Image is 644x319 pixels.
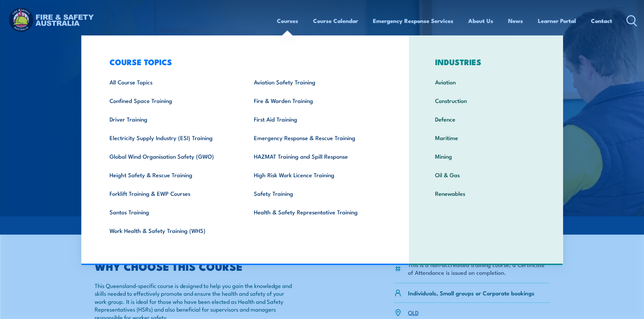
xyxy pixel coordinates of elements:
[243,91,388,110] a: Fire & Warden Training
[425,110,547,128] a: Defence
[95,261,292,271] h2: WHY CHOOSE THIS COURSE
[408,261,550,276] li: This is a non-accredited training course, a Certificate of Attendance is issued on completion.
[408,308,419,316] a: QLD
[468,12,493,30] a: About Us
[99,165,243,184] a: Height Safety & Rescue Training
[99,128,243,147] a: Electricity Supply Industry (ESI) Training
[243,184,388,203] a: Safety Training
[508,12,523,30] a: News
[408,289,534,297] p: Individuals, Small groups or Corporate bookings
[425,57,547,67] h3: INDUSTRIES
[99,184,243,203] a: Forklift Training & EWP Courses
[425,73,547,91] a: Aviation
[373,12,453,30] a: Emergency Response Services
[99,221,243,240] a: Work Health & Safety Training (WHS)
[243,165,388,184] a: High Risk Work Licence Training
[243,73,388,91] a: Aviation Safety Training
[277,12,298,30] a: Courses
[243,203,388,221] a: Health & Safety Representative Training
[243,110,388,128] a: First Aid Training
[99,147,243,165] a: Global Wind Organisation Safety (GWO)
[243,128,388,147] a: Emergency Response & Rescue Training
[99,57,388,67] h3: COURSE TOPICS
[243,147,388,165] a: HAZMAT Training and Spill Response
[425,91,547,110] a: Construction
[99,203,243,221] a: Santos Training
[538,12,576,30] a: Learner Portal
[99,91,243,110] a: Confined Space Training
[99,73,243,91] a: All Course Topics
[425,165,547,184] a: Oil & Gas
[99,110,243,128] a: Driver Training
[591,12,612,30] a: Contact
[425,147,547,165] a: Mining
[313,12,358,30] a: Course Calendar
[425,128,547,147] a: Maritime
[425,184,547,203] a: Renewables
